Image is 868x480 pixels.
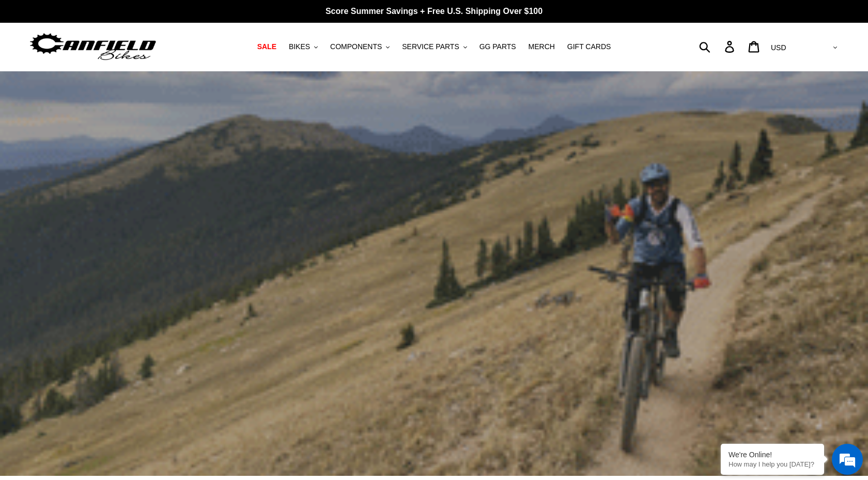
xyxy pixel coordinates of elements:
a: GIFT CARDS [562,40,616,54]
button: COMPONENTS [325,40,395,54]
input: Search [705,35,731,58]
span: COMPONENTS [330,42,382,51]
a: MERCH [523,40,560,54]
a: SALE [252,40,282,54]
span: MERCH [529,42,555,51]
button: BIKES [284,40,323,54]
button: SERVICE PARTS [397,40,472,54]
span: BIKES [289,42,310,51]
span: GIFT CARDS [567,42,611,51]
div: We're Online! [729,451,816,459]
a: GG PARTS [474,40,521,54]
span: SALE [257,42,276,51]
p: How may I help you today? [729,460,816,468]
span: SERVICE PARTS [402,42,459,51]
img: Canfield Bikes [28,31,158,63]
span: GG PARTS [479,42,516,51]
